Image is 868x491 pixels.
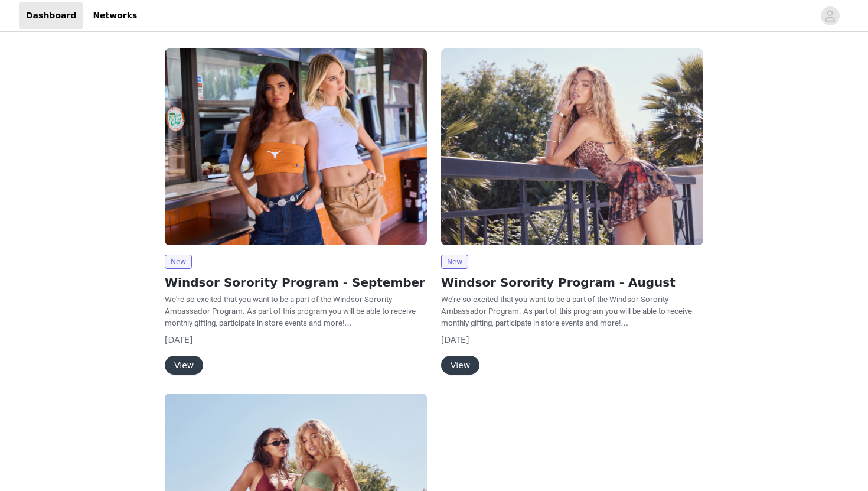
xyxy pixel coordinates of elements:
[165,295,416,327] span: We're so excited that you want to be a part of the Windsor Sorority Ambassador Program. As part o...
[165,48,427,245] img: Windsor
[165,356,203,375] button: View
[165,255,192,269] span: New
[441,356,479,375] button: View
[441,335,469,344] span: [DATE]
[19,2,83,29] a: Dashboard
[165,274,427,291] h2: Windsor Sorority Program - September
[441,295,692,327] span: We're so excited that you want to be a part of the Windsor Sorority Ambassador Program. As part o...
[165,361,203,370] a: View
[824,6,836,25] div: avatar
[165,335,192,344] span: [DATE]
[441,361,479,370] a: View
[441,274,703,291] h2: Windsor Sorority Program - August
[441,255,468,269] span: New
[441,48,703,245] img: Windsor
[86,2,144,29] a: Networks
